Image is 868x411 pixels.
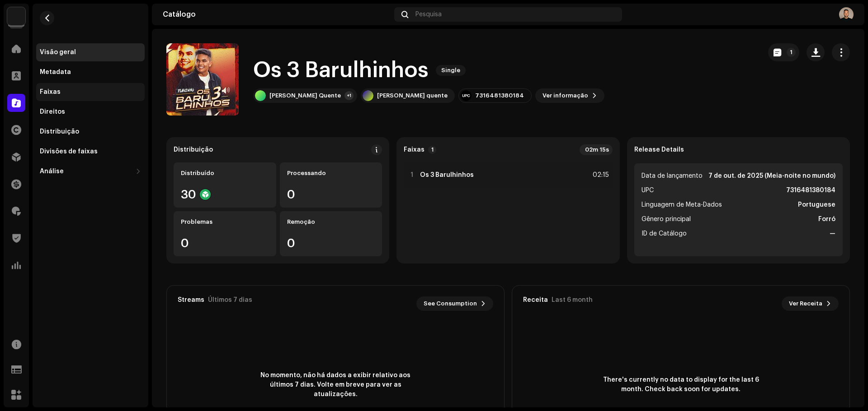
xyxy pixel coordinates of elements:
span: Linguagem de Meta-Dados [642,199,722,210]
span: Pesquisa [415,11,442,18]
strong: Release Details [634,146,684,153]
strong: Faixas [404,146,425,153]
div: Divisões de faixas [40,148,98,155]
button: Ver informação [535,88,604,103]
span: Ver Receita [789,295,822,313]
img: 1cf725b2-75a2-44e7-8fdf-5f1256b3d403 [7,7,25,25]
div: Receita [523,296,548,304]
button: See Consumption [416,296,493,311]
re-m-nav-item: Direitos [36,103,145,121]
div: Streams [178,296,204,304]
div: 7316481380184 [475,92,524,99]
div: Distribuição [174,146,213,153]
div: Visão geral [40,49,76,56]
div: [PERSON_NAME] quente [377,92,448,99]
img: 1eb9de5b-5a70-4cf0-903c-4e486785bb23 [839,7,854,22]
strong: 7316481380184 [786,185,835,196]
strong: 7 de out. de 2025 (Meia-noite no mundo) [708,171,835,181]
div: Direitos [40,108,65,115]
re-m-nav-item: Visão geral [36,43,145,61]
div: 02m 15s [580,144,613,155]
span: Single [436,65,466,76]
re-m-nav-item: Divisões de faixas [36,143,145,161]
p-badge: 1 [787,48,796,57]
button: Ver Receita [782,296,839,311]
div: Metadata [40,69,71,76]
span: No momento, não há dados a exibir relativo aos últimos 7 dias. Volte em breve para ver as atualiz... [254,371,417,399]
strong: Forró [818,214,835,225]
div: Análise [40,168,64,175]
div: Remoção [287,218,375,226]
strong: — [830,228,835,239]
div: Last 6 month [552,296,593,304]
span: ID de Catálogo [642,228,687,239]
strong: Portuguese [798,199,835,210]
div: [PERSON_NAME] Quente [269,92,341,99]
div: Distribuição [40,128,79,135]
span: UPC [642,185,654,196]
re-m-nav-dropdown: Análise [36,162,145,180]
span: See Consumption [424,295,477,313]
span: Data de lançamento [642,171,703,181]
button: 1 [768,43,799,61]
span: Gênero principal [642,214,691,225]
span: Ver informação [542,87,588,105]
h1: Os 3 Barulhinhos [253,56,429,85]
re-m-nav-item: Faixas [36,83,145,101]
div: 02:15 [589,170,609,180]
div: Últimos 7 dias [208,296,252,304]
strong: Os 3 Barulhinhos [420,171,474,179]
div: Distribuído [181,170,269,177]
re-m-nav-item: Metadata [36,63,145,81]
re-m-nav-item: Distribuição [36,123,145,141]
div: +1 [344,91,354,100]
span: There's currently no data to display for the last 6 month. Check back soon for updates. [599,375,762,394]
div: Catálogo [163,11,391,18]
div: Faixas [40,88,61,96]
div: Processando [287,170,375,177]
div: Problemas [181,218,269,226]
p-badge: 1 [428,146,436,154]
